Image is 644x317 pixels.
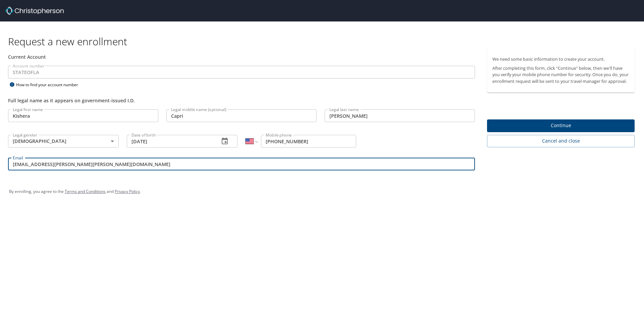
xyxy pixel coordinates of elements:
[492,121,629,130] span: Continue
[8,53,475,60] div: Current Account
[487,119,635,133] button: Continue
[127,135,214,148] input: MM/DD/YYYY
[9,183,635,200] div: By enrolling, you agree to the and .
[65,189,106,194] a: Terms and Conditions
[492,56,629,62] p: We need some basic information to create your account.
[492,137,629,145] span: Cancel and close
[115,189,140,194] a: Privacy Policy
[8,97,475,104] div: Full legal name as it appears on government-issued I.D.
[8,35,640,48] h1: Request a new enrollment
[5,7,64,15] img: cbt logo
[8,81,92,89] div: How to find your account number
[8,135,119,148] div: [DEMOGRAPHIC_DATA]
[261,135,356,148] input: Enter phone number
[492,65,629,85] p: After completing this form, click "Continue" below, then we'll have you verify your mobile phone ...
[487,135,635,147] button: Cancel and close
